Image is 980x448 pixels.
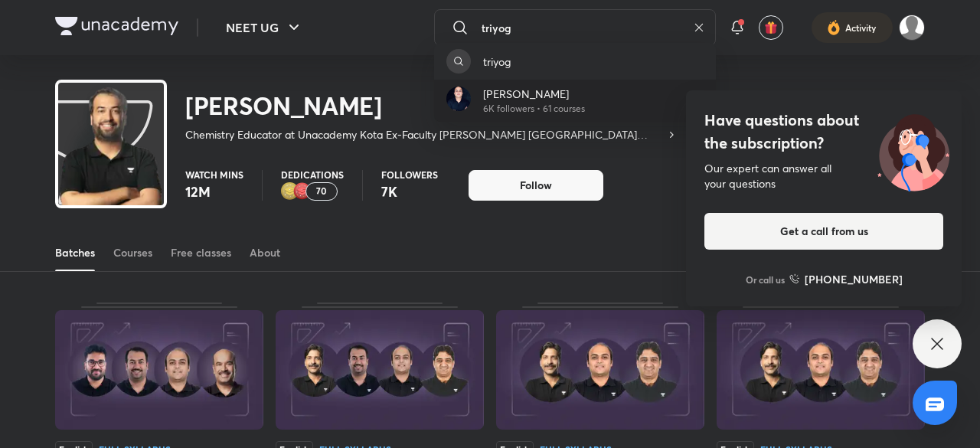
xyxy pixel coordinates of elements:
p: Or call us [746,273,785,286]
a: triyog [434,43,716,80]
p: triyog [483,54,511,70]
p: 6K followers • 61 courses [483,102,585,116]
img: Avatar [446,87,471,111]
button: Get a call from us [704,213,943,250]
a: [PHONE_NUMBER] [789,271,903,287]
h4: Have questions about the subscription? [704,109,943,155]
p: [PERSON_NAME] [483,86,585,102]
img: ttu_illustration_new.svg [865,109,962,191]
div: Our expert can answer all your questions [704,161,943,191]
a: Avatar[PERSON_NAME]6K followers • 61 courses [434,80,716,122]
h6: [PHONE_NUMBER] [805,271,903,287]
